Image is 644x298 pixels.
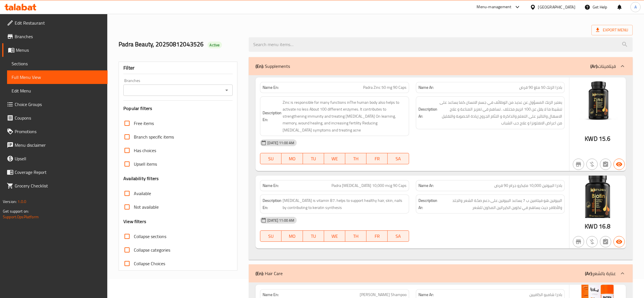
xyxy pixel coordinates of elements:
button: SA [388,153,409,164]
span: Collapse sections [134,233,166,240]
button: WE [324,230,345,242]
span: MO [284,155,300,163]
strong: Description En: [263,109,281,123]
div: (En): Supplements(Ar):فيتامينات [249,57,633,75]
p: عناية بالشعر [585,270,616,277]
strong: Name En: [263,85,279,90]
button: TH [345,153,366,164]
strong: Name En: [263,183,279,189]
div: Active [208,42,222,48]
span: Upsell items [134,161,157,167]
button: Not has choices [600,159,611,170]
b: (En): [256,62,264,70]
b: (Ar): [585,269,593,278]
span: TH [348,232,364,240]
span: SU [263,155,279,163]
div: (En): Supplements(Ar):فيتامينات [249,75,633,260]
button: Available [614,236,625,247]
span: KWD [585,221,597,232]
span: Choice Groups [15,101,103,108]
span: TU [305,155,322,163]
strong: Name Ar: [418,85,434,90]
input: search [249,37,633,52]
span: Export Menu [591,25,633,35]
span: TH [348,155,364,163]
a: Choice Groups [2,98,108,111]
a: Promotions [2,125,108,138]
button: Open [223,86,231,94]
button: TU [303,153,324,164]
button: Not branch specific item [573,236,584,247]
span: يعتبر الزنك المسؤول عن عديد من الوظائف في جسم الانسان كما يساعد على تنشيط ما لا يقل عن 100 انزيم ... [438,99,562,127]
strong: Description En: [263,197,281,211]
a: Menus [2,43,108,57]
span: A [634,4,637,10]
h3: Availability filters [123,175,159,182]
span: Promotions [15,128,103,135]
a: Menu disclaimer [2,138,108,152]
a: Edit Menu [7,84,108,98]
div: (En): Hair Care(Ar):عناية بالشعر [249,264,633,282]
span: Edit Menu [12,87,103,94]
strong: Description Ar: [418,197,437,211]
a: Grocery Checklist [2,179,108,193]
a: Sections [7,57,108,70]
strong: Name En: [263,292,279,298]
button: SA [388,230,409,242]
span: Collapse categories [134,247,170,253]
span: SA [390,155,407,163]
strong: Name Ar: [418,183,434,189]
span: Export Menu [596,27,628,34]
span: Padra [MEDICAL_DATA] 10,000 mcg 90 Caps [331,183,407,189]
a: Upsell [2,152,108,165]
span: [DATE] 11:00 AM [265,140,296,146]
span: Collapse Choices [134,260,165,267]
span: [PERSON_NAME] Shampoo [360,292,407,298]
span: SA [390,232,407,240]
span: TU [305,232,322,240]
span: SU [263,232,279,240]
a: Full Menu View [7,70,108,84]
span: 15.6 [599,133,611,144]
button: TH [345,230,366,242]
span: FR [369,155,385,163]
div: [GEOGRAPHIC_DATA] [538,4,575,10]
a: Coupons [2,111,108,125]
span: biotin is vitamin B7. helps to support healthy hair, skin, nails by contributing to keratin synth... [283,197,406,211]
span: WE [326,232,343,240]
span: Sections [12,60,103,67]
span: Menu disclaimer [15,142,103,148]
span: WE [326,155,343,163]
button: FR [366,153,388,164]
span: Full Menu View [12,74,103,81]
h3: View filters [123,218,146,225]
button: Purchased item [586,236,598,247]
button: WE [324,153,345,164]
p: Hair Care [256,270,283,277]
button: Not has choices [600,236,611,247]
button: MO [281,230,303,242]
span: KWD [585,133,597,144]
span: Active [208,42,222,48]
span: بادرا الزنك 50 ملغ 90 قرص [519,85,562,90]
span: 16.8 [599,221,611,232]
span: Edit Restaurant [15,20,103,26]
div: Filter [123,62,233,74]
span: البيوتين هو فيتامين ب 7 يساعد البيوتين على دعم صحّة الشعر والجلد والأظافر حيث يساهم في تكوين الكي... [438,197,562,211]
b: (En): [256,269,264,278]
span: Zinc is responsible for many functions inThe human body also helps to activate no less About 100 ... [283,99,406,134]
span: Free items [134,120,154,127]
p: فيتامينات [590,63,616,70]
button: SU [260,230,281,242]
button: Available [614,159,625,170]
span: Branches [15,33,103,40]
h3: Popular filters [123,105,233,112]
span: Not available [134,204,159,210]
b: (Ar): [590,62,598,70]
span: Version: [3,198,17,205]
span: Coupons [15,115,103,121]
strong: Name Ar: [418,292,434,298]
span: FR [369,232,385,240]
span: [DATE] 11:00 AM [265,218,296,223]
span: Get support on: [3,208,29,215]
